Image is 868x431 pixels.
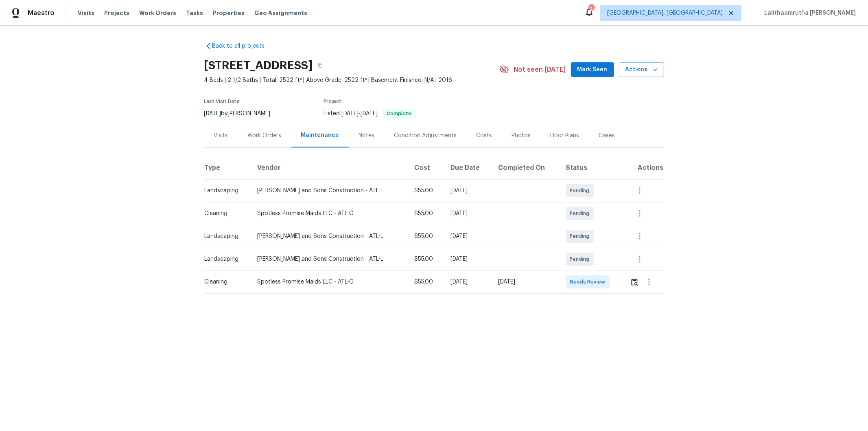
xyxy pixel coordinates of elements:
[415,278,437,286] div: $55.00
[257,255,402,263] div: [PERSON_NAME] and Sons Construction - ATL-L
[570,187,593,195] span: Pending
[28,9,55,17] span: Maestro
[139,9,176,17] span: Work Orders
[450,232,485,240] div: [DATE]
[104,9,129,17] span: Projects
[492,156,559,179] th: Completed On
[599,132,615,140] div: Cases
[444,156,492,179] th: Due Date
[204,111,221,117] span: [DATE]
[415,209,437,218] div: $55.00
[607,9,723,17] span: [GEOGRAPHIC_DATA], [GEOGRAPHIC_DATA]
[512,132,531,140] div: Photos
[571,62,614,77] button: Mark Seen
[251,156,408,179] th: Vendor
[205,278,244,286] div: Cleaning
[625,65,658,75] span: Actions
[450,209,485,218] div: [DATE]
[570,278,609,286] span: Needs Review
[570,255,593,263] span: Pending
[248,132,282,140] div: Work Orders
[204,76,499,84] span: 4 Beds | 2 1/2 Baths | Total: 2522 ft² | Above Grade: 2522 ft² | Basement Finished: N/A | 2016
[631,278,638,286] img: Review Icon
[477,132,492,140] div: Costs
[254,9,307,17] span: Geo Assignments
[570,232,593,240] span: Pending
[394,132,457,140] div: Condition Adjustments
[384,111,415,116] span: Complete
[186,10,203,16] span: Tasks
[257,232,402,240] div: [PERSON_NAME] and Sons Construction - ATL-L
[761,9,856,17] span: Lalithaamrutha [PERSON_NAME]
[204,156,251,179] th: Type
[204,109,280,119] div: by [PERSON_NAME]
[577,65,608,75] span: Mark Seen
[204,42,282,50] a: Back to all projects
[205,255,244,263] div: Landscaping
[619,62,664,77] button: Actions
[514,66,566,74] span: Not seen [DATE]
[257,209,402,218] div: Spotless Promise Maids LLC - ATL-C
[498,278,553,286] div: [DATE]
[359,132,375,140] div: Notes
[313,58,328,73] button: Copy Address
[78,9,94,17] span: Visits
[450,187,485,195] div: [DATE]
[415,255,437,263] div: $55.00
[342,111,378,117] span: -
[214,132,228,140] div: Visits
[204,62,313,70] h2: [STREET_ADDRESS]
[205,187,244,195] div: Landscaping
[623,156,664,179] th: Actions
[408,156,444,179] th: Cost
[630,272,639,292] button: Review Icon
[342,111,359,117] span: [DATE]
[450,255,485,263] div: [DATE]
[204,99,240,104] span: Last Visit Date
[205,209,244,218] div: Cleaning
[551,132,579,140] div: Floor Plans
[213,9,245,17] span: Properties
[324,99,342,104] span: Project
[450,278,485,286] div: [DATE]
[415,187,437,195] div: $55.00
[324,111,416,117] span: Listed
[205,232,244,240] div: Landscaping
[588,5,594,13] div: 2
[257,278,402,286] div: Spotless Promise Maids LLC - ATL-C
[301,131,339,139] div: Maintenance
[415,232,437,240] div: $55.00
[361,111,378,117] span: [DATE]
[257,187,402,195] div: [PERSON_NAME] and Sons Construction - ATL-L
[570,209,593,218] span: Pending
[560,156,623,179] th: Status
